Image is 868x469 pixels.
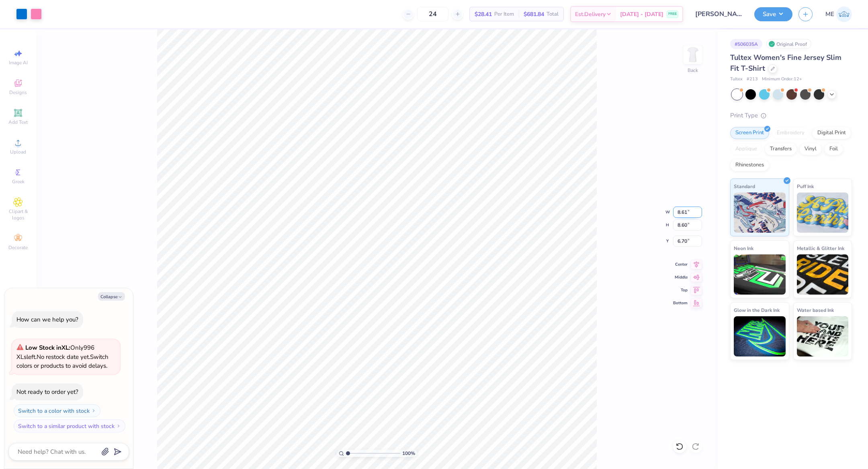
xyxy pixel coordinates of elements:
[14,420,125,432] button: Switch to a similar product with stock
[673,300,688,306] span: Bottom
[730,159,769,171] div: Rhinestones
[673,274,688,280] span: Middle
[98,292,125,301] button: Collapse
[730,39,762,49] div: # 506035A
[772,127,810,139] div: Embroidery
[685,47,701,63] img: Back
[730,143,762,155] div: Applique
[730,76,743,83] span: Tultex
[734,193,786,233] img: Standard
[734,244,753,252] span: Neon Ink
[766,39,811,49] div: Original Proof
[91,408,96,413] img: Switch to a color with stock
[797,244,844,252] span: Metallic & Glitter Ink
[825,10,834,19] span: ME
[734,316,786,356] img: Glow in the Dark Ink
[524,10,544,18] span: $681.84
[734,254,786,295] img: Neon Ink
[547,10,559,18] span: Total
[754,7,792,21] button: Save
[402,450,415,457] span: 100 %
[673,262,688,267] span: Center
[494,10,514,18] span: Per Item
[797,306,834,314] span: Water based Ink
[25,344,70,352] strong: Low Stock in XL :
[797,254,849,295] img: Metallic & Glitter Ink
[14,404,100,417] button: Switch to a color with stock
[825,6,852,22] a: ME
[8,244,28,251] span: Decorate
[620,10,663,18] span: [DATE] - [DATE]
[762,76,802,83] span: Minimum Order: 12 +
[12,178,25,185] span: Greek
[37,353,90,361] span: No restock date yet.
[812,127,851,139] div: Digital Print
[16,315,78,324] div: How can we help you?
[475,10,492,18] span: $28.41
[673,287,688,293] span: Top
[4,208,32,221] span: Clipart & logos
[765,143,797,155] div: Transfers
[8,119,28,125] span: Add Text
[824,143,843,155] div: Foil
[730,111,852,120] div: Print Type
[10,149,26,155] span: Upload
[417,7,448,21] input: – –
[734,306,780,314] span: Glow in the Dark Ink
[797,193,849,233] img: Puff Ink
[116,424,121,428] img: Switch to a similar product with stock
[688,67,698,74] div: Back
[836,6,852,22] img: Maria Espena
[575,10,606,18] span: Est. Delivery
[747,76,758,83] span: # 213
[730,127,769,139] div: Screen Print
[797,182,814,190] span: Puff Ink
[668,11,677,17] span: FREE
[16,388,78,396] div: Not ready to order yet?
[9,89,27,96] span: Designs
[799,143,822,155] div: Vinyl
[16,344,108,370] span: Only 996 XLs left. Switch colors or products to avoid delays.
[689,6,748,22] input: Untitled Design
[730,53,841,73] span: Tultex Women's Fine Jersey Slim Fit T-Shirt
[734,182,755,190] span: Standard
[9,59,28,66] span: Image AI
[797,316,849,356] img: Water based Ink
